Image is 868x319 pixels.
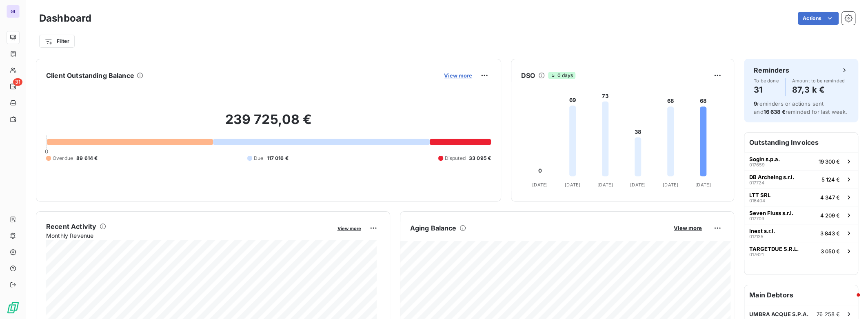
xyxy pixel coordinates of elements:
[45,148,48,155] span: 0
[749,246,799,252] span: TARGETDUE S.R.L.
[46,231,332,240] span: Monthly Revenue
[754,65,789,75] h6: Reminders
[821,176,840,183] span: 5 124 €
[744,285,858,305] h6: Main Debtors
[840,291,860,311] iframe: Intercom live chat
[792,78,845,83] span: Amount to be reminded
[39,35,75,48] button: Filter
[749,192,770,198] span: LTT SRL
[749,156,780,162] span: Sogin s.p.a.
[749,252,764,257] span: 017621
[46,71,134,80] h6: Client Outstanding Balance
[266,155,288,162] span: 117 016 €
[744,242,858,260] button: TARGETDUE S.R.L.0176213 050 €
[442,72,475,79] button: View more
[749,228,775,234] span: Inext s.r.l.
[444,72,472,79] span: View more
[671,224,704,232] button: View more
[754,83,779,96] h4: 31
[565,182,580,188] tspan: [DATE]
[820,194,840,201] span: 4 347 €
[819,158,840,165] span: 19 300 €
[744,152,858,170] button: Sogin s.p.a.01765919 300 €
[817,311,840,317] span: 76 258 €
[744,224,858,242] button: Inext s.r.l.0171353 843 €
[410,223,457,233] h6: Aging Balance
[744,170,858,188] button: DB Archeing s.r.l.0177245 124 €
[254,155,263,162] span: Due
[754,78,779,83] span: To be done
[749,311,808,317] span: UMBRA ACQUE S.P.A.
[792,83,845,96] h4: 87,3 k €
[749,162,765,167] span: 017659
[13,78,22,86] span: 31
[798,12,839,25] button: Actions
[749,234,764,239] span: 017135
[521,71,535,80] h6: DSO
[548,72,575,79] span: 0 days
[749,180,764,185] span: 017724
[53,155,73,162] span: Overdue
[7,301,20,314] img: Logo LeanPay
[532,182,548,188] tspan: [DATE]
[749,210,793,216] span: Seven Fluss s.r.l.
[744,206,858,224] button: Seven Fluss s.r.l.0177094 209 €
[695,182,711,188] tspan: [DATE]
[763,109,785,115] span: 16 638 €
[754,100,757,107] span: 9
[469,155,491,162] span: 33 095 €
[744,188,858,206] button: LTT SRL0164044 347 €
[674,225,702,231] span: View more
[663,182,678,188] tspan: [DATE]
[76,155,98,162] span: 89 614 €
[754,100,847,115] span: reminders or actions sent and reminded for last week.
[821,248,840,255] span: 3 050 €
[337,226,361,231] span: View more
[749,198,765,203] span: 016404
[39,11,91,26] h3: Dashboard
[46,111,491,136] h2: 239 725,08 €
[7,5,20,18] div: GI
[744,133,858,152] h6: Outstanding Invoices
[445,155,466,162] span: Disputed
[820,230,840,237] span: 3 843 €
[820,212,840,219] span: 4 209 €
[597,182,613,188] tspan: [DATE]
[630,182,646,188] tspan: [DATE]
[749,216,764,221] span: 017709
[335,224,364,232] button: View more
[46,222,96,231] h6: Recent Activity
[749,174,794,180] span: DB Archeing s.r.l.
